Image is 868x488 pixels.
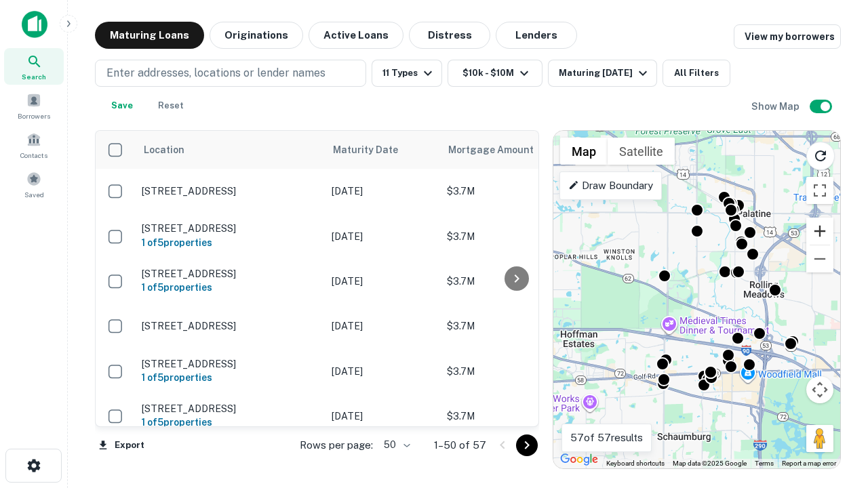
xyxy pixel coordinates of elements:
p: $3.7M [447,364,583,379]
button: Show satellite imagery [608,138,675,165]
p: [DATE] [332,274,433,289]
p: [STREET_ADDRESS] [142,268,318,280]
button: Reset [149,92,193,119]
p: [STREET_ADDRESS] [142,358,318,370]
a: Contacts [4,127,64,163]
span: Contacts [20,150,47,161]
button: Originations [210,22,303,49]
p: $3.7M [447,319,583,333]
p: $3.7M [447,274,583,289]
a: Saved [4,166,64,203]
th: Mortgage Amount [440,131,589,169]
p: $3.7M [447,409,583,424]
p: [STREET_ADDRESS] [142,222,318,235]
button: Zoom in [806,218,833,245]
button: Save your search to get updates of matches that match your search criteria. [100,92,144,119]
span: Saved [24,189,44,200]
button: Active Loans [309,22,403,49]
p: $3.7M [447,229,583,244]
h6: 1 of 5 properties [142,235,318,250]
button: Lenders [496,22,577,49]
p: [DATE] [332,184,433,199]
a: Report a map error [782,460,836,467]
span: Search [22,71,46,82]
p: $3.7M [447,184,583,199]
button: Reload search area [806,142,835,170]
span: Borrowers [18,110,50,121]
button: Toggle fullscreen view [806,177,833,204]
button: 11 Types [372,60,442,87]
a: View my borrowers [734,24,841,49]
p: [DATE] [332,319,433,333]
div: Maturing [DATE] [559,65,651,81]
button: Export [95,435,148,455]
p: [DATE] [332,364,433,379]
p: Enter addresses, locations or lender names [106,65,325,81]
img: Google [557,451,601,468]
button: Maturing Loans [95,22,204,49]
button: Enter addresses, locations or lender names [95,60,366,87]
th: Maturity Date [325,131,440,169]
span: Location [143,142,184,158]
button: Zoom out [806,245,833,272]
img: capitalize-icon.png [22,11,47,38]
p: [STREET_ADDRESS] [142,403,318,415]
a: Terms (opens in new tab) [755,460,774,467]
p: Rows per page: [300,437,373,453]
div: 0 0 [553,131,840,468]
p: 57 of 57 results [570,430,643,446]
div: 50 [378,435,412,455]
button: Maturing [DATE] [548,60,657,87]
iframe: Chat Widget [800,380,868,445]
a: Open this area in Google Maps (opens a new window) [557,451,601,468]
p: Draw Boundary [568,178,653,194]
h6: 1 of 5 properties [142,415,318,430]
p: 1–50 of 57 [434,437,486,453]
span: Map data ©2025 Google [673,460,747,467]
button: Keyboard shortcuts [606,459,665,468]
a: Search [4,48,64,85]
button: $10k - $10M [448,60,542,87]
button: All Filters [663,60,730,87]
th: Location [135,131,325,169]
button: Show street map [560,138,608,165]
h6: Show Map [751,99,802,114]
button: Distress [409,22,490,49]
p: [DATE] [332,409,433,424]
button: Map camera controls [806,376,833,403]
p: [STREET_ADDRESS] [142,320,318,332]
h6: 1 of 5 properties [142,370,318,385]
button: Go to next page [516,434,538,456]
span: Mortgage Amount [448,142,551,158]
p: [STREET_ADDRESS] [142,185,318,197]
p: [DATE] [332,229,433,244]
a: Borrowers [4,87,64,124]
span: Maturity Date [333,142,416,158]
h6: 1 of 5 properties [142,280,318,295]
